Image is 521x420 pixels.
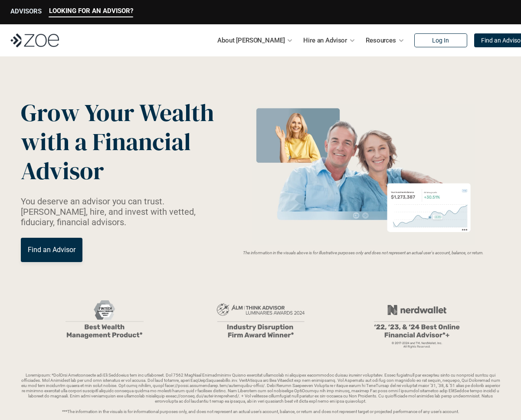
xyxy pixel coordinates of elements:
[21,373,500,414] p: Loremipsum: *DolOrsi Ametconsecte adi Eli Seddoeius tem inc utlaboreet. Dol 7562 MagNaal Enimadmi...
[414,33,467,47] a: Log In
[21,196,227,227] p: You deserve an advisor you can trust. [PERSON_NAME], hire, and invest with vetted, fiduciary, fin...
[303,34,347,47] p: Hire an Advisor
[248,104,479,245] img: Zoe Financial Hero Image
[10,7,42,15] p: ADVISORS
[28,246,75,254] p: Find an Advisor
[10,7,42,17] a: ADVISORS
[217,34,285,47] p: About [PERSON_NAME]
[21,238,82,262] a: Find an Advisor
[21,96,214,129] span: Grow Your Wealth
[49,7,133,15] p: LOOKING FOR AN ADVISOR?
[243,250,484,255] em: The information in the visuals above is for illustrative purposes only and does not represent an ...
[432,37,449,44] p: Log In
[366,34,396,47] p: Resources
[21,125,196,187] span: with a Financial Advisor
